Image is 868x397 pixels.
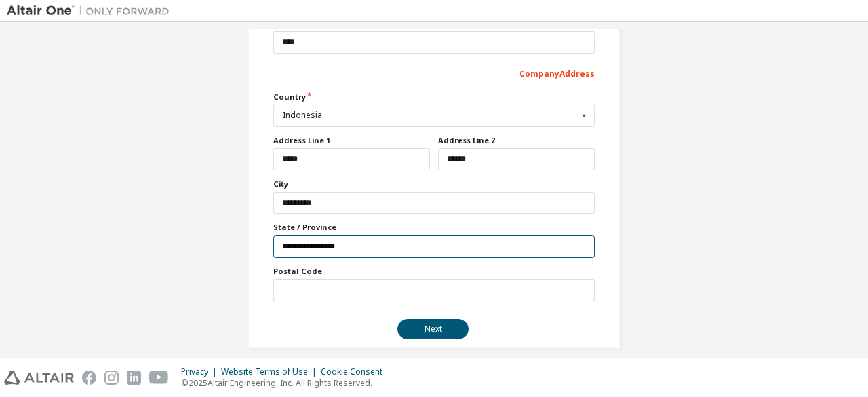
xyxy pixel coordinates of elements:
[273,62,595,83] div: Company Address
[7,4,176,18] img: Altair One
[181,366,221,377] div: Privacy
[397,319,469,339] button: Next
[127,371,141,385] img: linkedin.svg
[149,371,169,385] img: youtube.svg
[273,135,430,146] label: Address Line 1
[321,366,391,377] div: Cookie Consent
[104,371,119,385] img: instagram.svg
[438,135,595,146] label: Address Line 2
[221,366,321,377] div: Website Terms of Use
[4,371,74,385] img: altair_logo.svg
[283,111,578,119] div: Indonesia
[273,92,595,102] label: Country
[273,266,595,277] label: Postal Code
[181,377,391,389] p: © 2025 Altair Engineering, Inc. All Rights Reserved.
[273,178,595,189] label: City
[82,371,96,385] img: facebook.svg
[273,222,595,233] label: State / Province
